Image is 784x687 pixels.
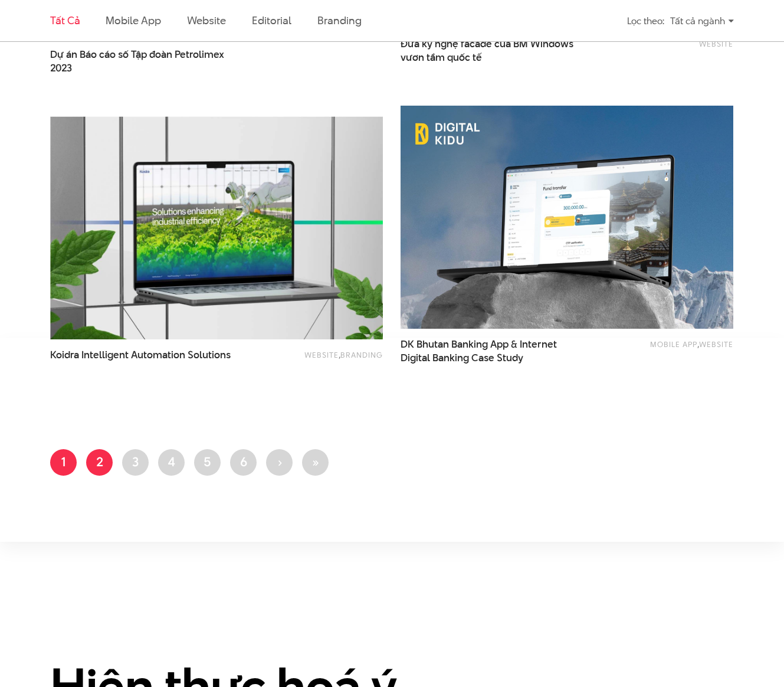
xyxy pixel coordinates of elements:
a: Branding [317,13,361,28]
a: DK Bhutan Banking App & InternetDigital Banking Case Study [401,338,583,365]
a: Mobile app [106,13,160,28]
a: Website [699,339,733,349]
span: Đưa kỹ nghệ facade của BM Windows [401,37,583,64]
a: 5 [194,449,221,476]
img: Koidra Thumbnail [50,116,383,339]
div: Lọc theo: [627,11,664,31]
a: Editorial [252,13,291,28]
div: Tất cả ngành [670,11,734,31]
img: DK-Bhutan [401,106,733,329]
a: Mobile app [650,339,697,349]
a: Website [304,349,339,360]
a: Website [699,38,733,49]
div: , [250,348,383,369]
a: 3 [122,449,149,476]
a: Đưa kỹ nghệ facade của BM Windowsvươn tầm quốc tế [401,37,583,64]
a: Dự án Báo cáo số Tập đoàn Petrolimex2023 [50,48,233,75]
a: 6 [230,449,257,476]
span: Dự án Báo cáo số Tập đoàn Petrolimex [50,48,233,75]
span: Koidra [50,348,79,362]
a: Tất cả [50,13,80,28]
span: Intelligent [81,348,129,362]
a: Website [187,13,226,28]
span: DK Bhutan Banking App & Internet [401,338,583,365]
div: , [600,338,733,359]
span: › [277,453,282,470]
span: » [311,453,319,470]
span: 2023 [50,61,72,75]
a: 4 [158,449,185,476]
a: Branding [340,349,383,360]
a: Koidra Intelligent Automation Solutions [50,348,233,375]
span: Automation [131,348,185,362]
span: Digital Banking Case Study [401,351,523,365]
span: vươn tầm quốc tế [401,51,482,64]
span: Solutions [188,348,231,362]
a: 2 [86,449,113,476]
